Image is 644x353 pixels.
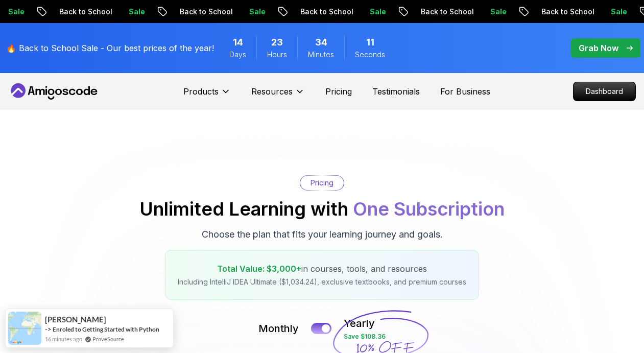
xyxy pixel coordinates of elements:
[45,315,106,324] span: [PERSON_NAME]
[574,82,635,101] p: Dashboard
[267,50,287,60] span: Hours
[183,85,231,106] button: Products
[366,35,374,50] span: 11 Seconds
[6,42,214,54] p: 🔥 Back to School Sale - Our best prices of the year!
[258,321,299,336] p: Monthly
[45,335,82,343] span: 16 minutes ago
[8,312,41,345] img: provesource social proof notification image
[481,7,513,17] p: Sale
[178,277,466,287] p: Including IntelliJ IDEA Ultimate ($1,034.24), exclusive textbooks, and premium courses
[360,7,393,17] p: Sale
[271,35,283,50] span: 23 Hours
[229,50,246,60] span: Days
[50,7,119,17] p: Back to School
[92,335,124,343] a: ProveSource
[251,85,305,106] button: Resources
[251,85,293,98] p: Resources
[355,50,385,60] span: Seconds
[240,7,272,17] p: Sale
[202,227,443,242] p: Choose the plan that fits your learning journey and goals.
[45,325,52,333] span: ->
[217,264,301,274] span: Total Value: $3,000+
[233,35,243,50] span: 14 Days
[601,7,634,17] p: Sale
[353,198,505,220] span: One Subscription
[139,199,505,219] h2: Unlimited Learning with
[170,7,240,17] p: Back to School
[411,7,481,17] p: Back to School
[325,85,352,98] a: Pricing
[291,7,360,17] p: Back to School
[579,42,618,54] p: Grab Now
[183,85,219,98] p: Products
[308,50,334,60] span: Minutes
[440,85,490,98] a: For Business
[178,263,466,275] p: in courses, tools, and resources
[573,82,636,101] a: Dashboard
[119,7,152,17] p: Sale
[315,35,327,50] span: 34 Minutes
[372,85,420,98] a: Testimonials
[311,178,333,188] p: Pricing
[53,325,159,333] a: Enroled to Getting Started with Python
[532,7,601,17] p: Back to School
